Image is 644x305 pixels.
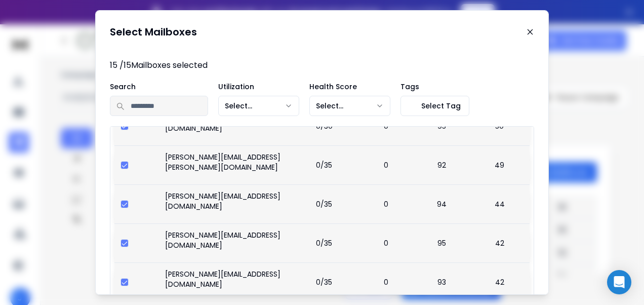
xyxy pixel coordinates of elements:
td: 0/35 [290,223,358,262]
h1: Select Mailboxes [110,25,197,39]
td: 49 [469,145,530,184]
p: Health Score [309,82,390,92]
button: Select... [309,96,390,116]
td: 44 [469,184,530,223]
td: 0/35 [290,184,358,223]
p: [PERSON_NAME][EMAIL_ADDRESS][DOMAIN_NAME] [165,269,284,289]
div: Open Intercom Messenger [607,270,631,294]
td: 42 [469,262,530,301]
td: 94 [414,184,469,223]
td: 92 [414,145,469,184]
button: Select Tag [400,96,469,116]
p: [PERSON_NAME][EMAIL_ADDRESS][PERSON_NAME][DOMAIN_NAME] [165,152,284,172]
p: 0 [365,277,408,287]
td: 0/35 [290,145,358,184]
td: 0/35 [290,262,358,301]
p: 0 [365,238,408,248]
p: [PERSON_NAME][EMAIL_ADDRESS][DOMAIN_NAME] [165,230,284,250]
p: 0 [365,160,408,170]
td: 93 [414,262,469,301]
p: Tags [400,82,469,92]
td: 95 [414,223,469,262]
p: 15 / 15 Mailboxes selected [110,59,534,71]
p: Search [110,82,208,92]
p: [PERSON_NAME][EMAIL_ADDRESS][DOMAIN_NAME] [165,191,284,211]
p: Utilization [218,82,299,92]
p: 0 [365,199,408,209]
td: 42 [469,223,530,262]
button: Select... [218,96,299,116]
